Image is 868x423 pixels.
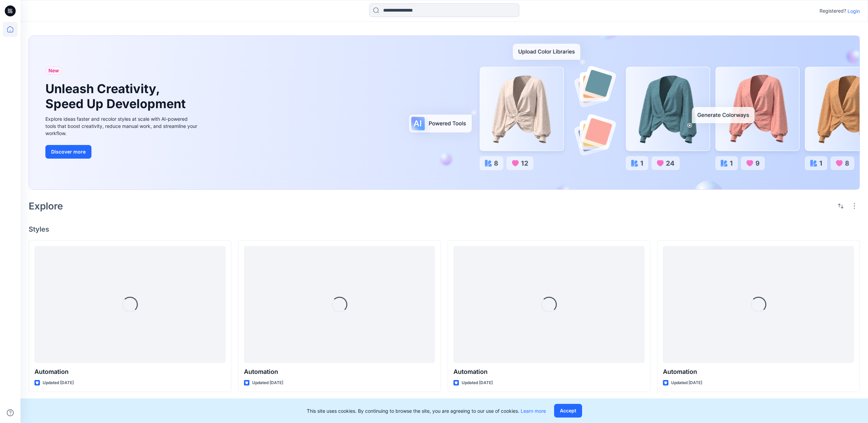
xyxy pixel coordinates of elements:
p: Updated [DATE] [462,379,493,386]
p: Automation [663,367,854,377]
p: Login [848,8,860,15]
p: Updated [DATE] [43,379,74,386]
h4: Styles [29,225,860,233]
div: Explore ideas faster and recolor styles at scale with AI-powered tools that boost creativity, red... [45,115,199,137]
a: Learn more [521,408,546,414]
button: Discover more [45,145,91,159]
p: Updated [DATE] [252,379,283,386]
h1: Unleash Creativity, Speed Up Development [45,82,189,111]
p: This site uses cookies. By continuing to browse the site, you are agreeing to our use of cookies. [307,407,546,414]
button: Accept [554,404,582,418]
p: Automation [244,367,435,377]
h2: Explore [29,201,63,211]
p: Updated [DATE] [671,379,702,386]
span: New [48,67,59,75]
a: Discover more [45,145,199,159]
p: Automation [34,367,226,377]
p: Registered? [820,7,846,15]
p: Automation [453,367,645,377]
